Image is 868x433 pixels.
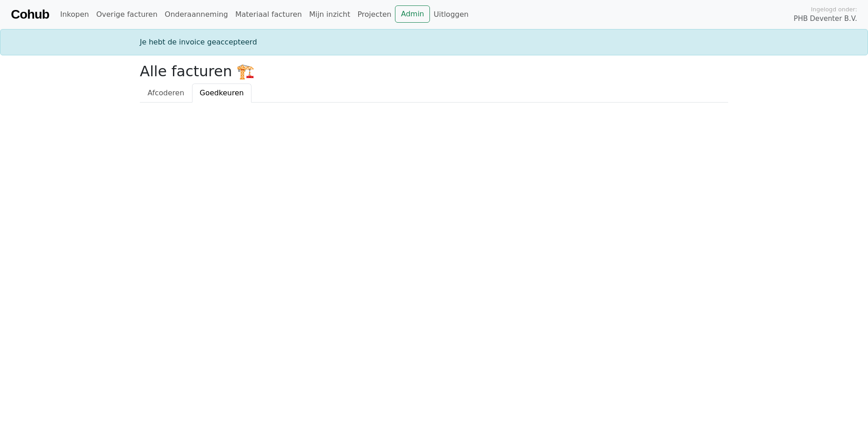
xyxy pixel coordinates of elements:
[56,5,92,24] a: Inkopen
[161,5,232,24] a: Onderaanneming
[93,5,161,24] a: Overige facturen
[192,84,252,103] a: Goedkeuren
[306,5,354,24] a: Mijn inzicht
[430,5,472,24] a: Uitloggen
[140,84,192,103] a: Afcoderen
[11,4,49,25] a: Cohub
[148,89,184,97] span: Afcoderen
[395,5,430,23] a: Admin
[811,5,857,14] span: Ingelogd onder:
[200,89,244,97] span: Goedkeuren
[794,14,857,24] span: PHB Deventer B.V.
[232,5,306,24] a: Materiaal facturen
[354,5,395,24] a: Projecten
[134,37,734,48] div: Je hebt de invoice geaccepteerd
[140,63,728,80] h2: Alle facturen 🏗️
